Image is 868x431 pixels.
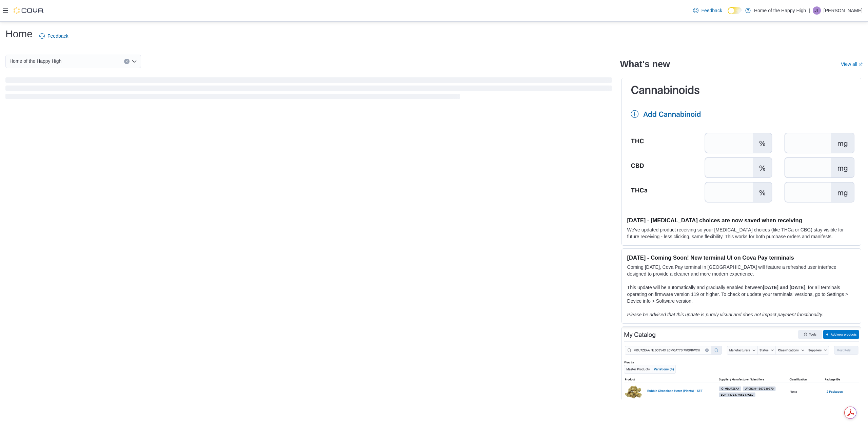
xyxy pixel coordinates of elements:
h2: What's new [620,59,670,70]
p: [PERSON_NAME] [824,6,863,15]
span: Home of the Happy High [9,57,61,65]
p: This update will be automatically and gradually enabled between , for all terminals operating on ... [627,284,855,304]
span: Loading [5,79,612,100]
a: Feedback [37,29,71,43]
h3: [DATE] - [MEDICAL_DATA] choices are now saved when receiving [627,217,855,224]
em: Please be advised that this update is purely visual and does not impact payment functionality. [627,312,823,317]
p: We've updated product receiving so your [MEDICAL_DATA] choices (like THCa or CBG) stay visible fo... [627,226,855,240]
a: Feedback [690,4,725,17]
span: JT [814,6,819,15]
p: Coming [DATE], Cova Pay terminal in [GEOGRAPHIC_DATA] will feature a refreshed user interface des... [627,264,855,277]
img: Cova [14,7,44,14]
button: Open list of options [132,59,137,64]
p: Home of the Happy High [754,6,806,15]
h1: Home [5,27,33,41]
span: Feedback [701,7,722,14]
svg: External link [859,62,863,67]
input: Dark Mode [728,7,742,14]
button: Clear input [124,59,130,64]
a: View allExternal link [841,61,863,67]
span: Feedback [47,33,68,39]
h3: [DATE] - Coming Soon! New terminal UI on Cova Pay terminals [627,254,855,261]
strong: [DATE] and [DATE] [763,285,805,290]
div: Joshua Tanner [813,6,821,15]
p: | [809,6,810,15]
